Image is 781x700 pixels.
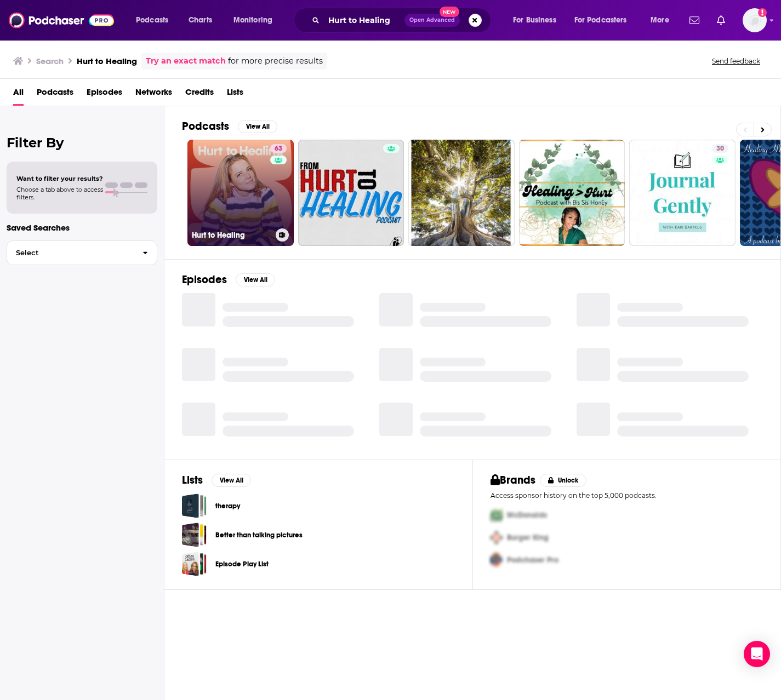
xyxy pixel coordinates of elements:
h3: Hurt to Healing [77,56,137,66]
a: 63Hurt to Healing [187,140,294,246]
a: Podcasts [37,83,73,106]
a: Episodes [87,83,122,106]
input: Search podcasts, credits, & more... [324,12,404,29]
h3: Hurt to Healing [192,231,271,240]
img: Podchaser - Follow, Share and Rate Podcasts [9,10,114,31]
span: More [651,13,669,28]
span: Select [7,249,134,256]
a: Better than talking pictures [182,523,207,547]
img: Third Pro Logo [486,549,507,571]
h2: Lists [182,473,203,487]
a: Charts [181,12,219,29]
a: Better than talking pictures [215,529,303,541]
span: Podcasts [136,13,168,28]
a: Credits [185,83,214,106]
span: Burger King [507,533,549,542]
span: Logged in as Ashley_Beenen [743,8,767,32]
img: User Profile [743,8,767,32]
a: 63 [270,144,287,153]
a: Show notifications dropdown [685,11,704,30]
h2: Brands [491,473,536,487]
span: Open Advanced [409,18,455,23]
button: Open AdvancedNew [404,14,460,27]
button: Select [7,240,157,265]
button: open menu [128,12,183,29]
span: New [440,7,459,17]
h2: Podcasts [182,119,229,133]
a: therapy [215,500,240,512]
a: Lists [227,83,243,106]
h3: Search [36,56,64,66]
span: Monitoring [233,13,272,28]
button: View All [212,474,251,487]
button: View All [236,273,275,286]
span: Want to filter your results? [16,175,103,182]
a: PodcastsView All [182,119,277,133]
h2: Episodes [182,273,227,286]
button: open menu [226,12,287,29]
a: ListsView All [182,473,251,487]
a: 30 [629,140,736,246]
p: Access sponsor history on the top 5,000 podcasts. [491,491,763,500]
span: Podchaser Pro [507,555,558,565]
a: Try an exact match [146,55,226,67]
div: Open Intercom Messenger [744,641,770,667]
a: therapy [182,494,207,518]
span: for more precise results [228,55,323,67]
button: open menu [643,12,683,29]
a: Networks [135,83,172,106]
span: For Business [513,13,556,28]
p: Saved Searches [7,222,157,233]
a: All [13,83,24,106]
span: 30 [716,144,724,154]
span: For Podcasters [574,13,627,28]
span: Charts [189,13,212,28]
span: Choose a tab above to access filters. [16,186,103,201]
a: 30 [712,144,728,153]
a: Episode Play List [182,552,207,576]
img: Second Pro Logo [486,526,507,549]
svg: Add a profile image [758,8,767,17]
span: 63 [275,144,282,154]
a: EpisodesView All [182,273,275,286]
button: View All [238,120,277,133]
h2: Filter By [7,135,157,151]
img: First Pro Logo [486,504,507,526]
div: Search podcasts, credits, & more... [304,8,501,33]
button: open menu [567,12,643,29]
button: Send feedback [709,56,763,66]
span: McDonalds [507,510,547,520]
button: Unlock [540,474,586,487]
button: Show profile menu [743,8,767,32]
button: open menu [505,12,570,29]
a: Episode Play List [215,558,269,570]
a: Show notifications dropdown [712,11,729,30]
